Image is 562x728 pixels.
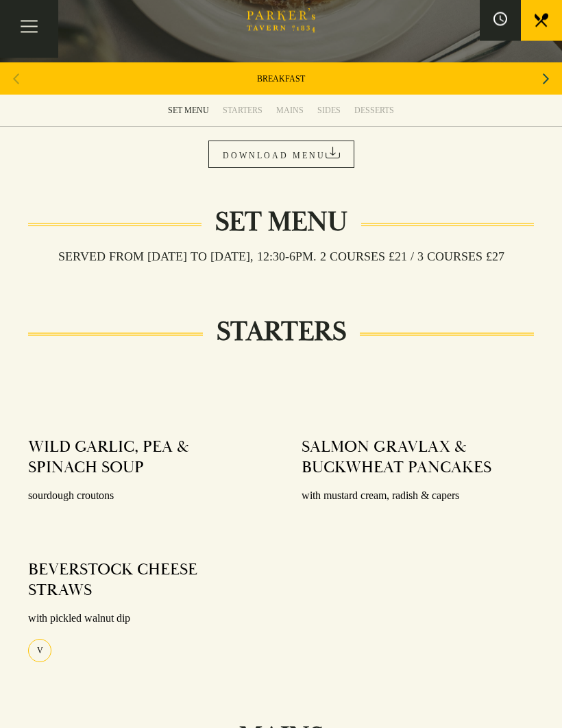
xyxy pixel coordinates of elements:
[216,95,269,127] a: STARTERS
[201,206,361,239] h2: Set Menu
[257,74,305,85] a: BREAKFAST
[168,106,209,117] div: SET MENU
[208,141,354,169] a: DOWNLOAD MENU
[269,95,310,127] a: MAINS
[537,64,555,95] div: Next slide
[302,437,520,478] h4: SALMON GRAVLAX & BUCKWHEAT PANCAKES
[28,640,51,663] div: V
[28,487,260,507] p: sourdough croutons
[310,95,347,127] a: SIDES
[45,250,518,265] h3: Served from [DATE] to [DATE], 12:30-6pm. 2 COURSES £21 / 3 COURSES £27
[28,437,247,478] h4: WILD GARLIC, PEA & SPINACH SOUP
[302,487,534,507] p: with mustard cream, radish & capers
[28,609,260,629] p: with pickled walnut dip
[28,560,247,601] h4: BEVERSTOCK CHEESE STRAWS
[203,316,360,349] h2: STARTERS
[317,106,341,117] div: SIDES
[223,106,262,117] div: STARTERS
[276,106,304,117] div: MAINS
[161,95,216,127] a: SET MENU
[354,106,394,117] div: DESSERTS
[347,95,401,127] a: DESSERTS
